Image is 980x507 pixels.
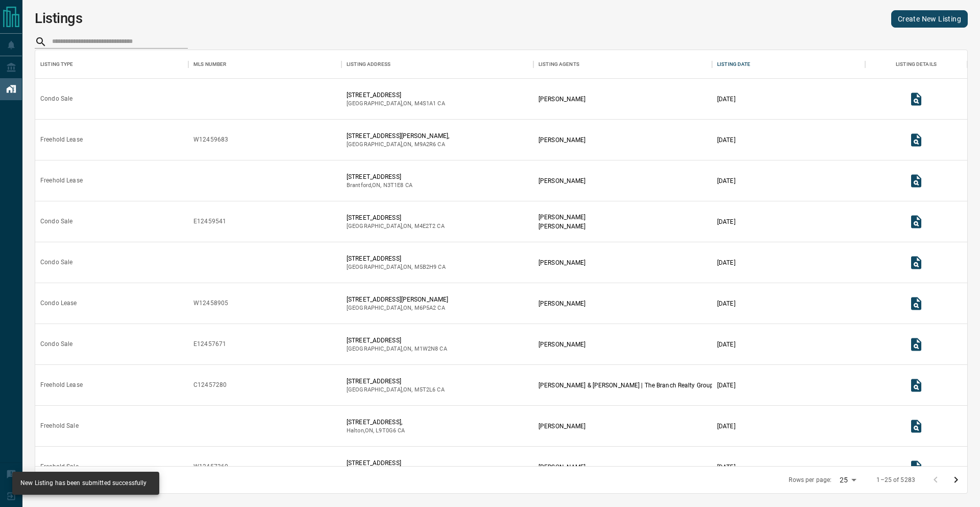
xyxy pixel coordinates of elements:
[538,135,585,145] p: [PERSON_NAME]
[193,50,226,79] div: MLS Number
[347,141,449,149] p: [GEOGRAPHIC_DATA] , ON , CA
[193,340,226,349] div: E12457671
[193,381,227,389] div: C12457280
[40,50,73,79] div: Listing Type
[717,463,736,472] p: [DATE]
[347,181,412,190] p: Brantford , ON , CA
[40,381,83,389] div: Freehold Lease
[414,223,436,229] span: m4e2t2
[347,50,390,79] div: Listing Address
[35,10,83,27] h1: Listings
[906,89,926,109] button: View Listing Details
[906,252,926,273] button: View Listing Details
[414,386,436,393] span: m5t2l6
[347,295,448,304] p: [STREET_ADDRESS][PERSON_NAME]
[717,340,736,349] p: [DATE]
[865,50,967,79] div: Listing Details
[40,176,83,185] div: Freehold Lease
[717,135,736,145] p: [DATE]
[538,95,585,104] p: [PERSON_NAME]
[717,422,736,431] p: [DATE]
[40,135,83,144] div: Freehold Lease
[906,375,926,396] button: View Listing Details
[193,135,228,144] div: W12459683
[896,50,937,79] div: Listing Details
[347,222,445,231] p: [GEOGRAPHIC_DATA] , ON , CA
[341,50,533,79] div: Listing Address
[40,258,72,267] div: Condo Sale
[347,213,445,222] p: [STREET_ADDRESS]
[789,476,831,485] p: Rows per page:
[946,470,966,490] button: Go to next page
[538,258,585,267] p: [PERSON_NAME]
[414,100,436,107] span: m4s1a1
[347,386,445,394] p: [GEOGRAPHIC_DATA] , ON , CA
[383,182,404,189] span: n3t1e8
[717,95,736,104] p: [DATE]
[538,381,714,390] p: [PERSON_NAME] & [PERSON_NAME] | The Branch Realty Group
[20,475,147,492] div: New Listing has been submitted successfully
[347,100,445,108] p: [GEOGRAPHIC_DATA] , ON , CA
[906,171,926,191] button: View Listing Details
[538,422,585,431] p: [PERSON_NAME]
[40,95,72,103] div: Condo Sale
[347,90,445,100] p: [STREET_ADDRESS]
[40,299,77,308] div: Condo Lease
[376,427,396,434] span: l9t0g6
[347,458,445,468] p: [STREET_ADDRESS]
[347,418,405,427] p: [STREET_ADDRESS],
[35,50,188,79] div: Listing Type
[538,299,585,308] p: [PERSON_NAME]
[347,345,447,353] p: [GEOGRAPHIC_DATA] , ON , CA
[347,377,445,386] p: [STREET_ADDRESS]
[538,213,585,222] p: [PERSON_NAME]
[40,340,72,349] div: Condo Sale
[347,427,405,435] p: Halton , ON , CA
[347,263,446,271] p: [GEOGRAPHIC_DATA] , ON , CA
[347,254,446,263] p: [STREET_ADDRESS]
[538,463,585,472] p: [PERSON_NAME]
[538,50,579,79] div: Listing Agents
[347,304,448,312] p: [GEOGRAPHIC_DATA] , ON , CA
[40,422,79,430] div: Freehold Sale
[891,10,968,28] a: Create New Listing
[906,416,926,436] button: View Listing Details
[717,299,736,308] p: [DATE]
[717,381,736,390] p: [DATE]
[188,50,341,79] div: MLS Number
[906,130,926,150] button: View Listing Details
[538,222,585,231] p: [PERSON_NAME]
[717,50,751,79] div: Listing Date
[717,176,736,186] p: [DATE]
[906,212,926,232] button: View Listing Details
[538,340,585,349] p: [PERSON_NAME]
[712,50,865,79] div: Listing Date
[717,217,736,226] p: [DATE]
[193,463,228,471] div: W12457360
[876,476,915,485] p: 1–25 of 5283
[347,172,412,181] p: [STREET_ADDRESS]
[533,50,712,79] div: Listing Agents
[836,473,860,488] div: 25
[193,217,226,226] div: E12459541
[414,141,436,148] span: m9a2r6
[40,463,79,471] div: Freehold Sale
[906,457,926,477] button: View Listing Details
[193,299,228,308] div: W12458905
[40,217,72,226] div: Condo Sale
[347,131,449,141] p: [STREET_ADDRESS][PERSON_NAME],
[717,258,736,267] p: [DATE]
[414,264,437,270] span: m5b2h9
[906,334,926,355] button: View Listing Details
[347,336,447,345] p: [STREET_ADDRESS]
[414,305,436,311] span: m6p5a2
[414,345,438,352] span: m1w2n8
[906,293,926,314] button: View Listing Details
[538,176,585,186] p: [PERSON_NAME]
